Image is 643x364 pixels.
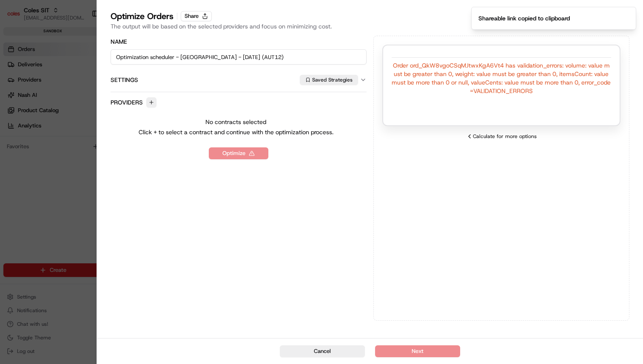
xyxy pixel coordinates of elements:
[9,81,24,96] img: 1736555255976-a54dd68f-1ca7-489b-9aae-adbdc363a1c4
[111,68,367,92] button: SettingsSaved Strategies
[72,168,79,175] div: 💻
[9,34,155,48] p: Welcome 👋
[80,167,137,175] span: API Documentation
[18,81,33,96] img: 4281594248423_2fcf9dad9f2a874258b8_72.png
[22,55,140,64] input: Clear
[111,22,629,31] div: The output will be based on the selected providers and focus on minimizing cost.
[300,75,358,85] button: Saved Strategies
[111,49,367,65] input: Label (optional)
[75,132,93,138] span: [DATE]
[205,118,266,126] p: No contracts selected
[26,132,69,138] span: [PERSON_NAME]
[111,98,143,107] label: Providers
[38,90,117,96] div: We're available if you need us!
[111,37,127,46] label: Name
[9,8,26,25] img: Nash
[5,164,68,179] a: 📗Knowledge Base
[9,110,57,117] div: Past conversations
[139,128,333,136] p: Click + to select a contract and continue with the optimization process.
[68,164,140,179] a: 💻API Documentation
[9,168,15,175] div: 📗
[38,81,139,90] div: Start new chat
[478,14,570,23] div: Shareable link copied to clipboard
[280,345,365,357] button: Cancel
[111,10,174,22] div: Optimize Orders
[71,132,74,138] span: •
[85,188,103,194] span: Pylon
[382,133,620,140] div: Calculate for more options
[132,109,155,119] button: See all
[111,76,298,84] label: Settings
[17,167,65,175] span: Knowledge Base
[145,84,155,94] button: Start new chat
[181,11,212,21] button: Share
[392,61,611,95] div: Order ord_QkW8vgoCSqMJtwxKgA6Vt4 has validation_errors: volume: value must be greater than 0, wei...
[60,187,103,194] a: Powered byPylon
[9,124,22,137] img: Abhishek Arora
